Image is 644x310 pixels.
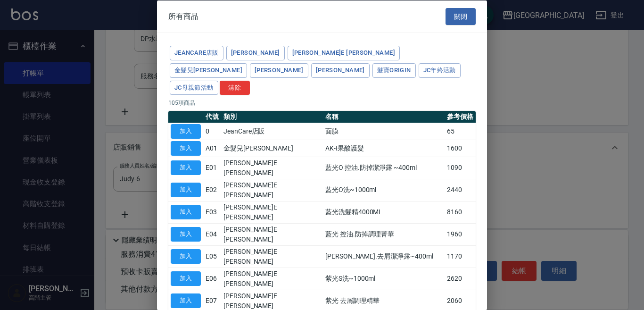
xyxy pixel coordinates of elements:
[445,179,476,201] td: 2440
[203,179,221,201] td: E02
[171,249,201,264] button: 加入
[221,179,323,201] td: [PERSON_NAME]E [PERSON_NAME]
[445,157,476,179] td: 1090
[323,179,445,201] td: 藍光O洗~1000ml
[311,63,370,77] button: [PERSON_NAME]
[226,46,285,60] button: [PERSON_NAME]
[203,223,221,245] td: E04
[250,63,308,77] button: [PERSON_NAME]
[221,140,323,157] td: 金髮兒[PERSON_NAME]
[171,227,201,242] button: 加入
[323,201,445,223] td: 藍光洗髮精4000ML
[203,157,221,179] td: E01
[203,201,221,223] td: E03
[446,8,476,25] button: 關閉
[323,245,445,268] td: [PERSON_NAME].去屑潔淨露~400ml
[221,123,323,140] td: JeanCare店販
[203,111,221,123] th: 代號
[323,140,445,157] td: AK-I果酸護髮
[221,201,323,223] td: [PERSON_NAME]E [PERSON_NAME]
[323,223,445,245] td: 藍光 控油.防掉調理菁華
[170,46,223,60] button: JeanCare店販
[372,63,416,77] button: 髮寶Origin
[171,271,201,286] button: 加入
[171,141,201,156] button: 加入
[221,268,323,290] td: [PERSON_NAME]E [PERSON_NAME]
[203,268,221,290] td: E06
[171,160,201,175] button: 加入
[288,46,400,60] button: [PERSON_NAME]E [PERSON_NAME]
[170,63,247,77] button: 金髮兒[PERSON_NAME]
[171,293,201,308] button: 加入
[445,268,476,290] td: 2620
[171,205,201,219] button: 加入
[203,123,221,140] td: 0
[168,11,198,21] span: 所有商品
[171,183,201,197] button: 加入
[323,157,445,179] td: 藍光O 控油.防掉潔淨露 ~400ml
[170,80,218,95] button: JC母親節活動
[221,111,323,123] th: 類別
[445,223,476,245] td: 1960
[203,140,221,157] td: A01
[445,245,476,268] td: 1170
[323,268,445,290] td: 紫光S洗~1000ml
[171,124,201,139] button: 加入
[221,223,323,245] td: [PERSON_NAME]E [PERSON_NAME]
[445,111,476,123] th: 參考價格
[445,123,476,140] td: 65
[419,63,461,77] button: JC年終活動
[168,99,476,107] p: 105 項商品
[221,245,323,268] td: [PERSON_NAME]E [PERSON_NAME]
[203,245,221,268] td: E05
[445,140,476,157] td: 1600
[445,201,476,223] td: 8160
[220,80,250,95] button: 清除
[221,157,323,179] td: [PERSON_NAME]E [PERSON_NAME]
[323,123,445,140] td: 面膜
[323,111,445,123] th: 名稱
